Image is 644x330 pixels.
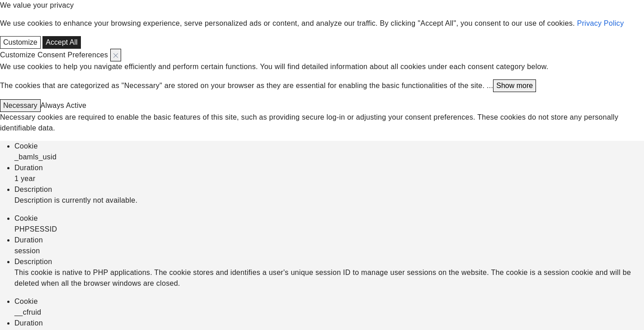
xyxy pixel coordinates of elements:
div: Cookie [14,296,644,307]
span: Always Active [41,102,87,109]
div: Cookie [14,213,644,224]
div: __cfruid [14,307,644,318]
div: This cookie is native to PHP applications. The cookie stores and identifies a user's unique sessi... [14,267,644,289]
div: _bamls_usid [14,152,644,163]
div: Description is currently not available. [14,195,644,206]
div: PHPSESSID [14,224,644,235]
button: Close [110,49,121,61]
div: Duration [14,163,644,173]
div: Duration [14,235,644,246]
button: Show more [493,79,536,92]
a: Privacy Policy [577,19,624,27]
div: session [14,246,644,256]
div: Duration [14,318,644,329]
button: Accept All [42,36,80,49]
div: Cookie [14,141,644,152]
div: Description [14,184,644,195]
img: Close [113,53,118,58]
div: 1 year [14,173,644,184]
div: Description [14,256,644,267]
